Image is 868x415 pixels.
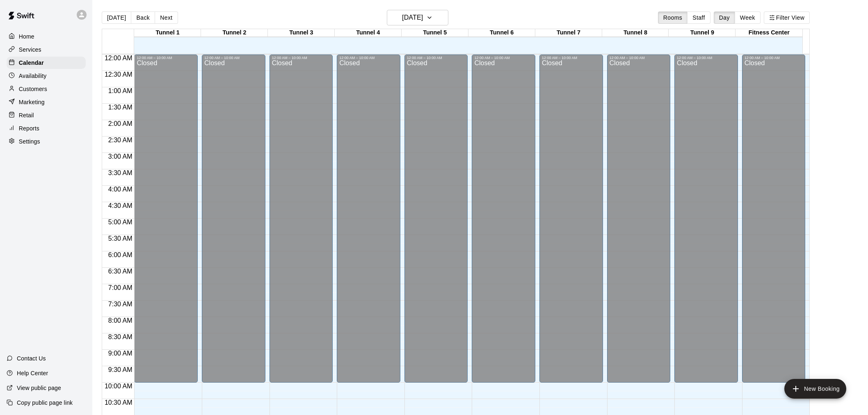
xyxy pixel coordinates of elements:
span: 2:00 AM [106,120,135,127]
button: Next [155,11,178,24]
a: Services [7,43,86,56]
span: 8:00 AM [106,317,135,324]
span: 12:30 AM [103,71,135,78]
div: Closed [677,60,736,385]
a: Marketing [7,96,86,108]
a: Calendar [7,57,86,69]
p: Marketing [19,98,45,106]
div: Tunnel 5 [402,29,468,37]
div: Tunnel 7 [535,29,602,37]
span: 12:00 AM [103,55,135,62]
div: 12:00 AM – 10:00 AM [272,56,331,60]
a: Home [7,30,86,43]
div: 12:00 AM – 10:00 AM [677,56,736,60]
p: Calendar [19,59,44,67]
p: Retail [19,111,34,119]
span: 3:30 AM [106,169,135,176]
div: Tunnel 9 [669,29,736,37]
div: 12:00 AM – 10:00 AM [204,56,263,60]
div: 12:00 AM – 10:00 AM: Closed [472,55,535,383]
div: Closed [610,60,668,385]
div: 12:00 AM – 10:00 AM: Closed [742,55,806,383]
div: 12:00 AM – 10:00 AM [137,56,195,60]
div: Tunnel 8 [602,29,669,37]
a: Reports [7,122,86,135]
span: 5:00 AM [106,219,135,226]
p: Home [19,32,34,41]
a: Retail [7,109,86,121]
div: Closed [745,60,803,385]
button: Week [735,11,761,24]
div: Closed [272,60,331,385]
div: 12:00 AM – 10:00 AM: Closed [134,55,198,383]
div: Tunnel 3 [268,29,335,37]
div: 12:00 AM – 10:00 AM: Closed [202,55,265,383]
a: Settings [7,135,86,148]
a: Customers [7,83,86,95]
span: 9:00 AM [106,350,135,357]
p: View public page [17,384,61,392]
button: [DATE] [387,10,448,25]
span: 7:30 AM [106,301,135,308]
p: Copy public page link [17,399,73,407]
span: 10:00 AM [103,383,135,390]
div: 12:00 AM – 10:00 AM: Closed [607,55,671,383]
div: Closed [204,60,263,385]
div: Closed [474,60,533,385]
span: 7:00 AM [106,284,135,291]
div: Closed [407,60,466,385]
span: 3:00 AM [106,153,135,160]
div: Closed [542,60,601,385]
p: Customers [19,85,47,93]
span: 1:00 AM [106,87,135,94]
p: Help Center [17,369,48,377]
div: Tunnel 4 [335,29,402,37]
p: Services [19,46,41,54]
div: Closed [137,60,195,385]
div: 12:00 AM – 10:00 AM [474,56,533,60]
div: Tunnel 2 [201,29,268,37]
div: Fitness Center [736,29,802,37]
span: 9:30 AM [106,366,135,373]
span: 10:30 AM [103,399,135,406]
p: Reports [19,124,39,132]
button: add [784,379,846,399]
p: Availability [19,72,47,80]
span: 4:00 AM [106,186,135,193]
div: Tunnel 6 [468,29,535,37]
span: 8:30 AM [106,333,135,340]
span: 4:30 AM [106,202,135,209]
div: Tunnel 1 [134,29,201,37]
h6: [DATE] [402,12,423,23]
a: Availability [7,70,86,82]
button: Staff [687,11,710,24]
div: 12:00 AM – 10:00 AM: Closed [270,55,333,383]
div: 12:00 AM – 10:00 AM [610,56,668,60]
button: Back [131,11,155,24]
button: [DATE] [102,11,131,24]
button: Filter View [764,11,810,24]
div: 12:00 AM – 10:00 AM [542,56,601,60]
div: 12:00 AM – 10:00 AM: Closed [674,55,738,383]
div: 12:00 AM – 10:00 AM: Closed [539,55,603,383]
div: 12:00 AM – 10:00 AM [339,56,398,60]
div: 12:00 AM – 10:00 AM [745,56,803,60]
span: 6:30 AM [106,268,135,275]
span: 6:00 AM [106,251,135,258]
button: Day [714,11,735,24]
div: 12:00 AM – 10:00 AM [407,56,466,60]
p: Settings [19,137,40,146]
div: 12:00 AM – 10:00 AM: Closed [404,55,468,383]
span: 2:30 AM [106,137,135,144]
span: 1:30 AM [106,104,135,111]
button: Rooms [658,11,688,24]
